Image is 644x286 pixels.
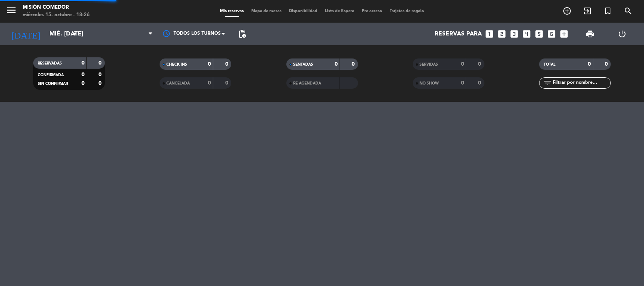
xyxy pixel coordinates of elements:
[81,60,85,66] strong: 0
[98,60,103,66] strong: 0
[358,9,386,13] span: Pre-acceso
[605,62,609,67] strong: 0
[547,29,556,39] i: looks_6
[166,63,187,66] span: CHECK INS
[23,11,90,19] div: miércoles 15. octubre - 18:26
[98,72,103,77] strong: 0
[478,62,483,67] strong: 0
[509,29,519,39] i: looks_3
[497,29,507,39] i: looks_two
[563,6,572,15] i: add_circle_outline
[247,9,285,13] span: Mapa de mesas
[38,62,62,65] span: RESERVADAS
[208,80,211,86] strong: 0
[461,80,464,86] strong: 0
[238,29,247,38] span: pending_actions
[38,82,68,86] span: SIN CONFIRMAR
[6,5,17,18] button: menu
[484,29,494,39] i: looks_one
[420,81,439,85] span: NO SHOW
[543,78,552,88] i: filter_list
[81,72,85,77] strong: 0
[216,9,247,13] span: Mis reservas
[386,9,428,13] span: Tarjetas de regalo
[225,62,230,67] strong: 0
[583,6,592,15] i: exit_to_app
[6,26,46,42] i: [DATE]
[559,29,569,39] i: add_box
[420,63,438,66] span: SERVIDAS
[603,6,612,15] i: turned_in_not
[522,29,532,39] i: looks_4
[624,6,633,15] i: search
[6,5,17,16] i: menu
[23,4,90,11] div: Misión Comedor
[461,62,464,67] strong: 0
[586,29,595,38] span: print
[285,9,321,13] span: Disponibilidad
[335,62,338,67] strong: 0
[293,63,313,66] span: SENTADAS
[352,62,356,67] strong: 0
[478,80,483,86] strong: 0
[208,62,211,67] strong: 0
[225,80,230,86] strong: 0
[544,63,555,66] span: TOTAL
[166,81,190,85] span: CANCELADA
[81,81,85,86] strong: 0
[552,79,610,87] input: Filtrar por nombre...
[70,29,79,38] i: arrow_drop_down
[588,62,591,67] strong: 0
[435,31,482,38] span: Reservas para
[534,29,544,39] i: looks_5
[293,81,321,85] span: RE AGENDADA
[606,23,638,45] div: LOG OUT
[321,9,358,13] span: Lista de Espera
[618,29,627,38] i: power_settings_new
[98,81,103,86] strong: 0
[38,73,64,77] span: CONFIRMADA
